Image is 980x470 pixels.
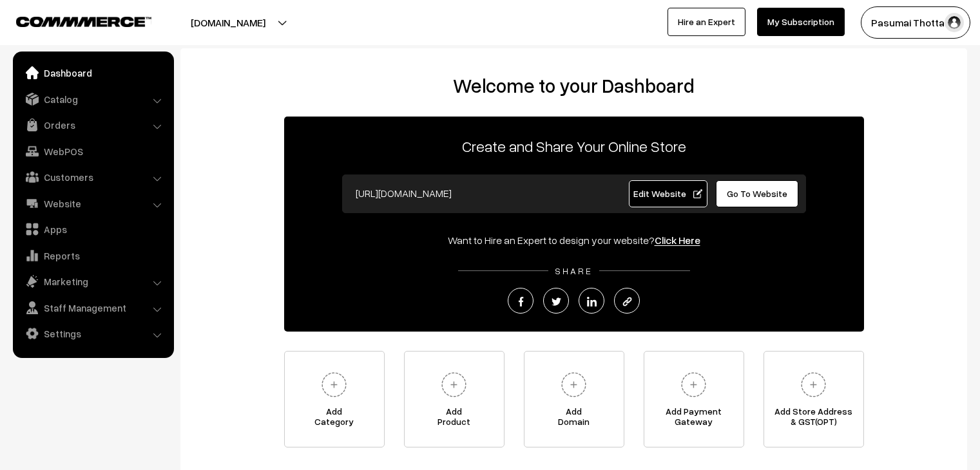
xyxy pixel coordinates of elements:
a: Staff Management [16,296,169,319]
a: Reports [16,244,169,267]
img: plus.svg [796,367,831,402]
span: SHARE [548,265,599,276]
a: COMMMERCE [16,13,129,28]
div: Want to Hire an Expert to design your website? [284,232,864,248]
a: Settings [16,322,169,345]
a: Go To Website [716,180,799,207]
span: Add Domain [524,406,624,432]
h2: Welcome to your Dashboard [193,74,954,97]
a: My Subscription [757,8,845,36]
a: Customers [16,165,169,189]
span: Add Product [405,406,504,432]
img: plus.svg [436,367,472,402]
img: plus.svg [676,367,711,402]
img: user [945,13,964,32]
img: plus.svg [556,367,591,402]
span: Edit Website [633,188,702,199]
a: Catalog [16,88,169,111]
a: Dashboard [16,61,169,84]
a: Hire an Expert [668,8,745,36]
a: AddProduct [404,351,504,447]
p: Create and Share Your Online Store [284,135,864,158]
a: Add PaymentGateway [644,351,744,447]
span: Go To Website [727,188,787,199]
img: plus.svg [316,367,352,402]
a: Add Store Address& GST(OPT) [764,351,864,447]
button: Pasumai Thotta… [861,6,970,39]
img: COMMMERCE [16,17,151,26]
a: Apps [16,218,169,241]
a: Edit Website [629,180,707,207]
span: Add Payment Gateway [644,406,744,432]
span: Add Store Address & GST(OPT) [764,406,863,432]
a: WebPOS [16,140,169,163]
a: AddCategory [284,351,385,447]
a: Website [16,192,169,215]
a: Orders [16,113,169,136]
a: AddDomain [524,351,624,447]
a: Click Here [655,234,700,247]
span: Add Category [285,406,384,432]
button: [DOMAIN_NAME] [146,6,311,39]
a: Marketing [16,270,169,293]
